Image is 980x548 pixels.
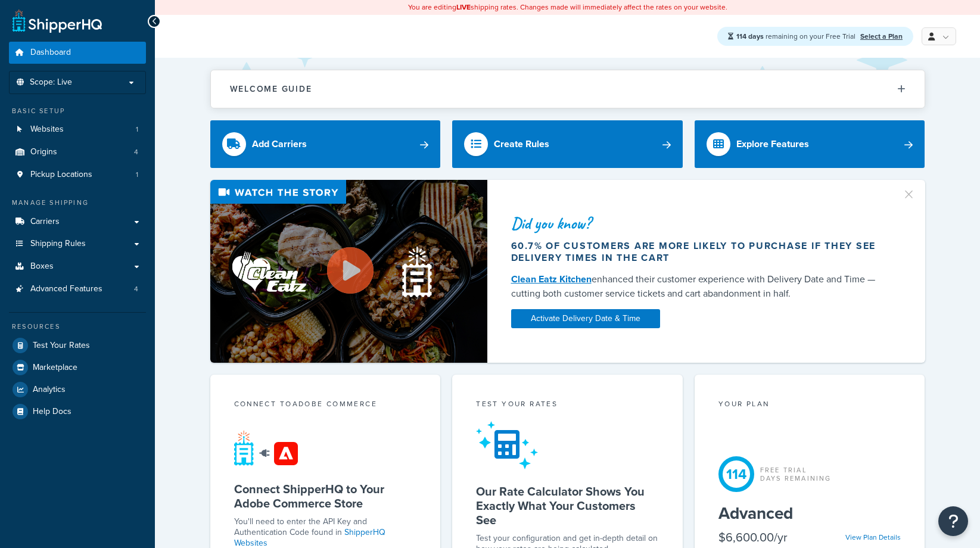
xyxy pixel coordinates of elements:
[9,278,146,300] li: Advanced Features
[9,233,146,255] a: Shipping Rules
[33,363,77,373] span: Marketplace
[33,341,90,351] span: Test Your Rates
[30,284,102,294] span: Advanced Features
[234,398,417,412] div: Connect to Adobe Commerce
[860,31,903,42] a: Select a Plan
[9,357,146,378] a: Marketplace
[718,398,901,412] div: Your Plan
[9,322,146,332] div: Resources
[718,456,754,492] div: 114
[30,48,71,58] span: Dashboard
[9,119,146,141] a: Websites1
[210,180,487,363] img: Video thumbnail
[30,217,60,227] span: Carriers
[9,401,146,422] a: Help Docs
[136,170,138,180] span: 1
[136,124,138,135] span: 1
[9,119,146,141] li: Websites
[452,120,683,168] a: Create Rules
[9,164,146,186] a: Pickup Locations1
[9,379,146,400] a: Analytics
[252,136,307,152] div: Add Carriers
[760,466,832,482] div: Free Trial Days Remaining
[736,136,809,152] div: Explore Features
[30,77,72,88] span: Scope: Live
[30,261,54,272] span: Boxes
[30,124,64,135] span: Websites
[9,278,146,300] a: Advanced Features4
[456,2,471,13] b: LIVE
[134,147,138,157] span: 4
[476,398,659,412] div: Test your rates
[33,407,71,417] span: Help Docs
[9,141,146,163] a: Origins4
[234,482,417,510] h5: Connect ShipperHQ to Your Adobe Commerce Store
[9,164,146,186] li: Pickup Locations
[211,70,925,108] button: Welcome Guide
[736,31,857,42] span: remaining on your Free Trial
[9,42,146,64] a: Dashboard
[695,120,925,168] a: Explore Features
[33,385,66,395] span: Analytics
[511,215,888,232] div: Did you know?
[494,136,549,152] div: Create Rules
[9,141,146,163] li: Origins
[511,272,592,286] a: Clean Eatz Kitchen
[736,31,764,42] strong: 114 days
[9,198,146,208] div: Manage Shipping
[511,309,660,328] a: Activate Delivery Date & Time
[9,335,146,356] a: Test Your Rates
[511,240,888,264] div: 60.7% of customers are more likely to purchase if they see delivery times in the cart
[845,532,901,543] a: View Plan Details
[230,85,312,94] h2: Welcome Guide
[938,506,968,536] button: Open Resource Center
[511,272,888,301] div: enhanced their customer experience with Delivery Date and Time — cutting both customer service ti...
[9,106,146,116] div: Basic Setup
[718,529,788,546] div: $6,600.00/yr
[210,120,441,168] a: Add Carriers
[30,147,57,157] span: Origins
[9,256,146,278] a: Boxes
[718,504,901,523] h5: Advanced
[476,484,659,527] h5: Our Rate Calculator Shows You Exactly What Your Customers See
[30,239,86,249] span: Shipping Rules
[134,284,138,294] span: 4
[30,170,92,180] span: Pickup Locations
[234,430,298,467] img: connect-shq-adobe-329fadf0.svg
[9,211,146,233] a: Carriers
